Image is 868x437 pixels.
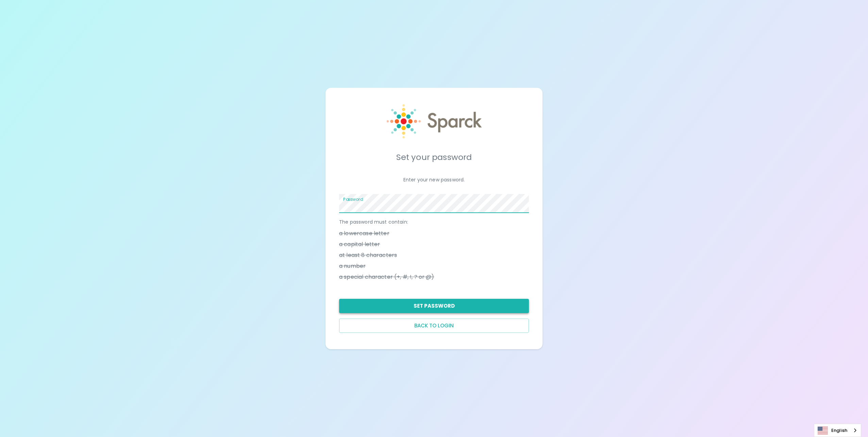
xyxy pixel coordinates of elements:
p: The password must contain: [339,218,529,225]
label: Password [343,196,363,202]
span: a special character (+, #, !, ? or @) [339,273,434,281]
div: Language [814,424,861,437]
span: a capital letter [339,240,380,248]
a: English [814,424,861,437]
button: Back to login [339,319,529,333]
span: a number [339,262,366,270]
h5: Set your password [339,152,529,163]
p: Enter your new password. [339,176,529,183]
aside: Language selected: English [814,424,861,437]
span: at least 8 characters [339,251,397,259]
button: Set Password [339,299,529,313]
img: Sparck logo [387,104,482,139]
span: a lowercase letter [339,229,389,238]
